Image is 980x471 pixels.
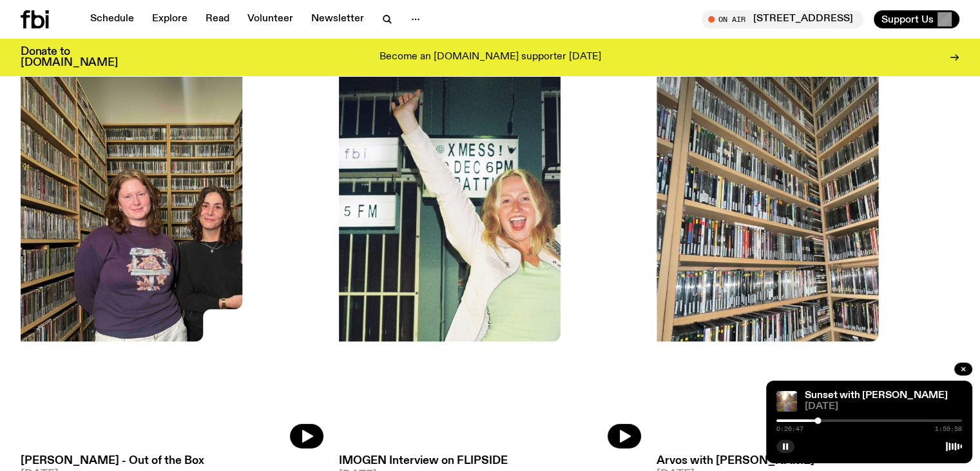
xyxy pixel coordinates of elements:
[805,390,948,401] a: Sunset with [PERSON_NAME]
[144,10,195,28] a: Explore
[21,456,323,466] h3: [PERSON_NAME] - Out of the Box
[240,10,301,28] a: Volunteer
[657,456,959,466] h3: Arvos with [PERSON_NAME]
[935,426,962,432] span: 1:59:58
[702,10,863,28] button: On Air[STREET_ADDRESS]
[82,10,142,28] a: Schedule
[380,52,601,63] p: Become an [DOMAIN_NAME] supporter [DATE]
[339,456,642,466] h3: IMOGEN Interview on FLIPSIDE
[874,10,959,28] button: Support Us
[21,46,118,68] h3: Donate to [DOMAIN_NAME]
[881,14,934,25] span: Support Us
[657,45,959,449] img: A corner shot of the fbi music library
[805,402,962,412] span: [DATE]
[303,10,372,28] a: Newsletter
[21,45,323,449] img: Kate wearing a purple cat jumper and Sophie in all black stand in the music library and smile to ...
[776,426,803,432] span: 0:26:47
[198,10,237,28] a: Read
[716,14,857,24] span: Tune in live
